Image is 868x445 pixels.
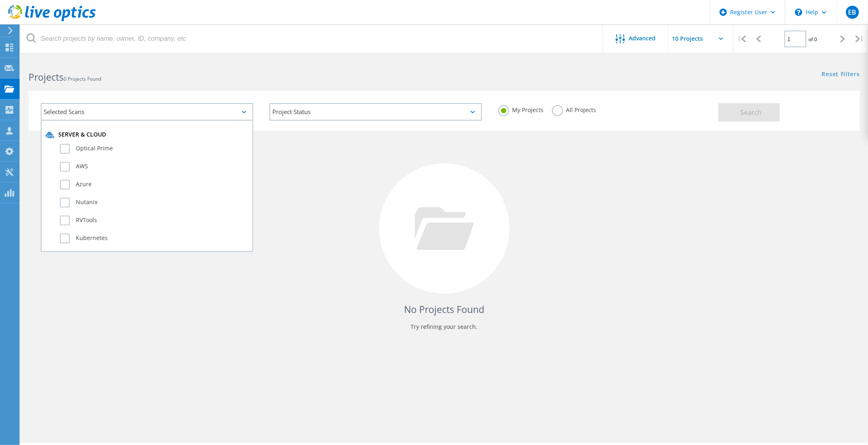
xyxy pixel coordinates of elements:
[41,103,253,121] div: Selected Scans
[269,103,482,121] div: Project Status
[60,216,248,225] label: RVTools
[851,24,868,53] div: |
[740,108,762,117] span: Search
[60,144,248,154] label: Optical Prime
[718,103,780,121] button: Search
[8,17,96,23] a: Live Optics Dashboard
[20,24,603,53] input: Search projects by name, owner, ID, company, etc
[60,162,248,172] label: AWS
[822,71,860,78] a: Reset Filters
[498,105,544,113] label: My Projects
[552,105,596,113] label: All Projects
[60,198,248,207] label: Nutanix
[37,320,852,333] p: Try refining your search.
[37,303,852,316] h4: No Projects Found
[29,70,64,84] b: Projects
[795,9,802,16] svg: \n
[848,9,856,15] span: EB
[60,234,248,243] label: Kubernetes
[46,131,248,139] div: Server & Cloud
[808,36,817,43] span: of 0
[733,24,750,53] div: |
[64,75,101,82] span: 0 Projects Found
[60,180,248,189] label: Azure
[629,35,656,41] span: Advanced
